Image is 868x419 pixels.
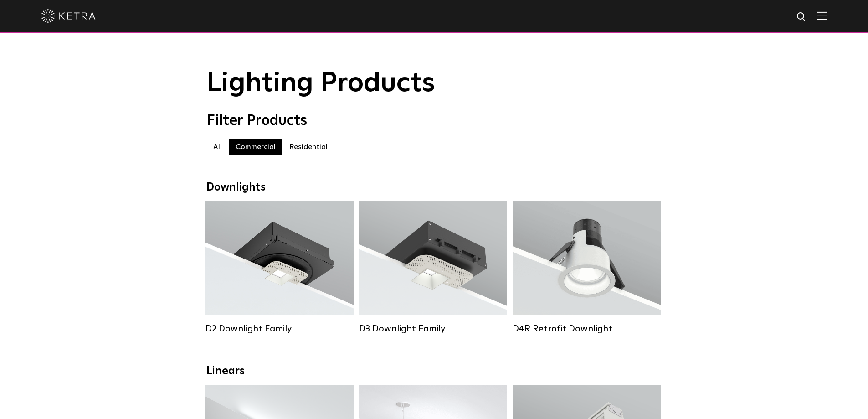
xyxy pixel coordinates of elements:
div: Linears [206,365,662,378]
div: Downlights [206,181,662,194]
img: search icon [796,11,807,23]
label: Commercial [229,139,282,155]
a: D3 Downlight Family Lumen Output:700 / 900 / 1100Colors:White / Black / Silver / Bronze / Paintab... [359,201,507,334]
div: D4R Retrofit Downlight [513,323,661,334]
label: Residential [282,139,334,155]
img: ketra-logo-2019-white [41,9,96,23]
span: Lighting Products [206,70,435,97]
a: D4R Retrofit Downlight Lumen Output:800Colors:White / BlackBeam Angles:15° / 25° / 40° / 60°Watta... [513,201,661,334]
img: Hamburger%20Nav.svg [817,11,827,20]
label: All [206,139,229,155]
div: Filter Products [206,112,662,129]
div: D2 Downlight Family [205,323,354,334]
a: D2 Downlight Family Lumen Output:1200Colors:White / Black / Gloss Black / Silver / Bronze / Silve... [205,201,354,334]
div: D3 Downlight Family [359,323,507,334]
